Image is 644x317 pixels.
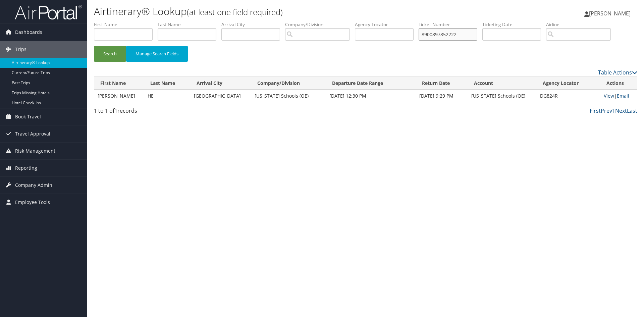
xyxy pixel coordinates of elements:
a: Last [627,107,637,114]
a: [PERSON_NAME] [584,3,637,23]
span: [PERSON_NAME] [589,10,631,17]
th: Last Name: activate to sort column ascending [144,77,191,90]
th: Company/Division [251,77,326,90]
th: Return Date: activate to sort column ascending [416,77,468,90]
span: Company Admin [15,177,52,194]
td: | [600,90,637,102]
label: Ticket Number [419,21,482,28]
th: Account: activate to sort column ascending [468,77,537,90]
th: Departure Date Range: activate to sort column ascending [326,77,416,90]
button: Manage Search Fields [126,46,188,62]
img: airportal-logo.png [15,4,82,20]
span: Travel Approval [15,125,50,142]
span: 1 [114,107,117,114]
div: 1 to 1 of records [94,107,222,118]
label: First Name [94,21,158,28]
td: DG824R [537,90,600,102]
span: Book Travel [15,108,41,125]
a: First [590,107,601,114]
label: Company/Division [285,21,355,28]
label: Last Name [158,21,221,28]
td: [PERSON_NAME] [94,90,144,102]
td: HE [144,90,191,102]
a: 1 [612,107,615,114]
a: Prev [601,107,612,114]
span: Employee Tools [15,194,50,211]
a: Table Actions [598,69,637,76]
td: [DATE] 9:29 PM [416,90,468,102]
a: Email [617,93,629,99]
th: Agency Locator: activate to sort column ascending [537,77,600,90]
a: View [604,93,614,99]
label: Ticketing Date [482,21,546,28]
span: Reporting [15,160,37,176]
span: Risk Management [15,143,55,159]
h1: Airtinerary® Lookup [94,4,456,18]
th: Arrival City: activate to sort column ascending [191,77,251,90]
button: Search [94,46,126,62]
span: Trips [15,41,26,58]
label: Agency Locator [355,21,419,28]
a: Next [615,107,627,114]
small: (at least one field required) [187,6,283,17]
td: [DATE] 12:30 PM [326,90,416,102]
th: First Name: activate to sort column ascending [94,77,144,90]
span: Dashboards [15,24,42,41]
th: Actions [600,77,637,90]
td: [GEOGRAPHIC_DATA] [191,90,251,102]
td: [US_STATE] Schools (OE) [468,90,537,102]
td: [US_STATE] Schools (OE) [251,90,326,102]
label: Airline [546,21,616,28]
label: Arrival City [221,21,285,28]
